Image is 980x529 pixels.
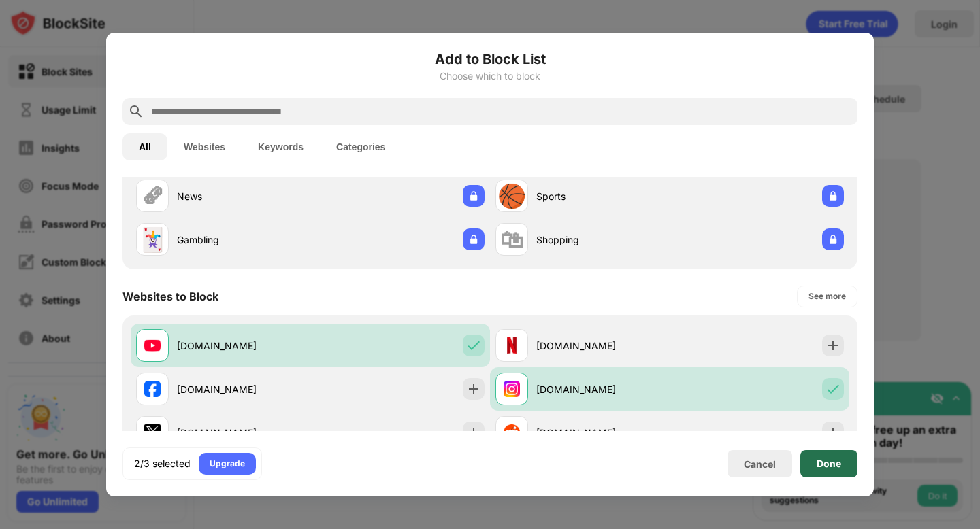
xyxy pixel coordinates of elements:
[500,226,523,254] div: 🛍
[122,49,857,69] h6: Add to Block List
[536,233,670,247] div: Shopping
[122,133,167,160] button: All
[808,290,846,303] div: See more
[744,458,776,470] div: Cancel
[128,103,144,120] img: search.svg
[177,189,310,203] div: News
[144,337,161,354] img: favicons
[536,339,670,353] div: [DOMAIN_NAME]
[177,426,310,440] div: [DOMAIN_NAME]
[167,133,242,160] button: Websites
[177,339,310,353] div: [DOMAIN_NAME]
[122,290,218,303] div: Websites to Block
[536,382,670,396] div: [DOMAIN_NAME]
[138,226,167,254] div: 🃏
[536,189,670,203] div: Sports
[144,424,161,441] img: favicons
[144,381,161,397] img: favicons
[210,457,245,471] div: Upgrade
[536,426,670,440] div: [DOMAIN_NAME]
[141,182,164,210] div: 🗞
[320,133,402,160] button: Categories
[497,182,526,210] div: 🏀
[817,458,841,469] div: Done
[242,133,320,160] button: Keywords
[504,424,520,441] img: favicons
[134,457,191,471] div: 2/3 selected
[177,382,310,396] div: [DOMAIN_NAME]
[504,381,520,397] img: favicons
[504,337,520,354] img: favicons
[122,71,857,82] div: Choose which to block
[177,233,310,247] div: Gambling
